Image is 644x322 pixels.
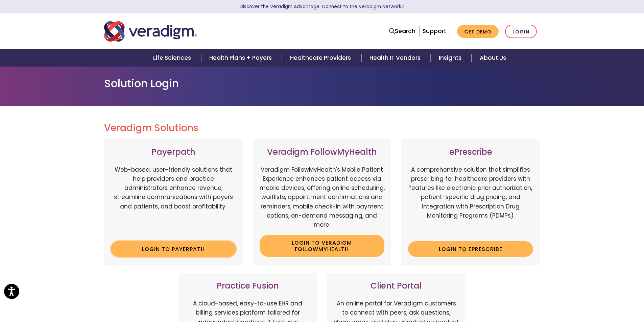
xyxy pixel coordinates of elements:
[111,241,236,257] a: Login to Payerpath
[145,49,201,67] a: Life Sciences
[104,77,540,90] h1: Solution Login
[472,49,514,67] a: About Us
[389,27,415,36] a: Search
[104,122,540,134] h2: Veradigm Solutions
[104,20,197,43] img: Veradigm logo
[260,165,385,229] p: Veradigm FollowMyHealth's Mobile Patient Experience enhances patient access via mobile devices, o...
[423,27,446,35] a: Support
[408,241,533,257] a: Login to ePrescribe
[505,25,537,39] a: Login
[361,49,431,67] a: Health IT Vendors
[282,49,361,67] a: Healthcare Providers
[240,3,404,10] a: Discover the Veradigm Advantage: Connect to the Veradigm NetworkLearn More
[111,165,236,236] p: Web-based, user-friendly solutions that help providers and practice administrators enhance revenu...
[401,3,404,10] span: Learn More
[111,147,236,157] h3: Payerpath
[457,25,499,38] a: Get Demo
[260,147,385,157] h3: Veradigm FollowMyHealth
[408,147,533,157] h3: ePrescribe
[185,281,310,291] h3: Practice Fusion
[334,281,459,291] h3: Client Portal
[260,235,385,257] a: Login to Veradigm FollowMyHealth
[408,165,533,236] p: A comprehensive solution that simplifies prescribing for healthcare providers with features like ...
[431,49,472,67] a: Insights
[201,49,282,67] a: Health Plans + Payers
